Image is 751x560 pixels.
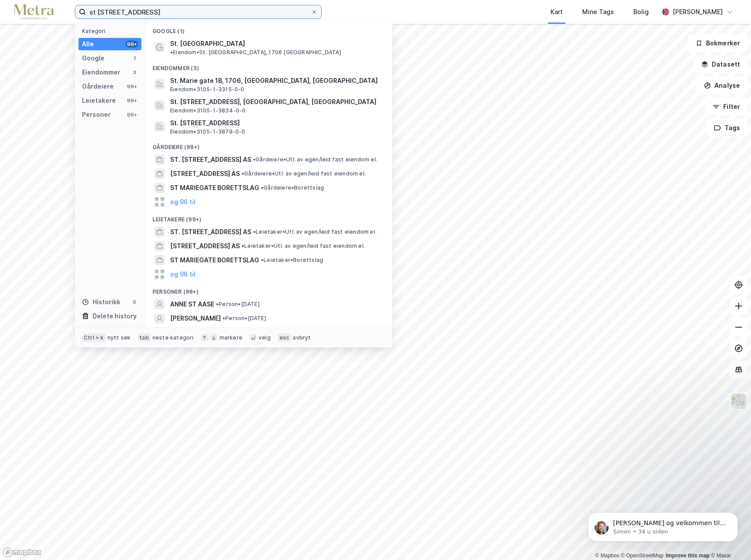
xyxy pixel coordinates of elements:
[219,334,242,341] div: markere
[145,209,392,225] div: Leietakere (99+)
[216,301,260,308] span: Person • [DATE]
[621,553,664,559] a: OpenStreetMap
[108,334,131,341] div: nytt søk
[253,228,256,235] span: •
[131,55,138,62] div: 1
[82,333,106,342] div: Ctrl + k
[38,26,151,68] span: [PERSON_NAME] og velkommen til Newsec Maps, [PERSON_NAME] det er du lurer på så er det bare å ta ...
[170,97,382,107] span: St. [STREET_ADDRESS], [GEOGRAPHIC_DATA], [GEOGRAPHIC_DATA]
[694,56,747,73] button: Datasett
[242,243,244,249] span: •
[170,38,245,49] span: St. [GEOGRAPHIC_DATA]
[253,228,376,235] span: Leietaker • Utl. av egen/leid fast eiendom el.
[582,7,614,17] div: Mine Tags
[242,170,366,177] span: Gårdeiere • Utl. av egen/leid fast eiendom el.
[253,156,256,163] span: •
[696,77,747,94] button: Analyse
[145,21,392,37] div: Google (1)
[170,299,214,310] span: ANNE ST AASE
[82,53,104,63] div: Google
[126,83,138,90] div: 99+
[170,118,382,128] span: St. [STREET_ADDRESS]
[595,553,619,559] a: Mapbox
[170,49,173,56] span: •
[259,334,271,341] div: velg
[261,184,264,191] span: •
[730,393,747,410] img: Z
[14,4,54,20] img: metra-logo.256734c3b2bbffee19d4.png
[261,257,264,263] span: •
[170,154,251,165] span: ST. [STREET_ADDRESS] AS
[86,5,311,19] input: Søk på adresse, matrikkel, gårdeiere, leietakere eller personer
[145,281,392,297] div: Personer (99+)
[170,107,246,114] span: Eiendom • 3105-1-3834-0-0
[170,197,196,207] button: og 96 til
[170,227,251,237] span: ST. [STREET_ADDRESS] AS
[575,494,751,556] iframe: Intercom notifications melding
[126,97,138,104] div: 99+
[706,119,747,137] button: Tags
[253,156,377,163] span: Gårdeiere • Utl. av egen/leid fast eiendom el.
[82,28,141,34] div: Kategori
[138,333,151,342] div: tab
[38,34,152,42] p: Message from Simen, sent 34 u siden
[82,297,120,307] div: Historikk
[145,137,392,153] div: Gårdeiere (99+)
[278,333,291,342] div: esc
[3,547,41,557] a: Mapbox homepage
[223,315,266,322] span: Person • [DATE]
[170,255,259,265] span: ST MARIEGATE BORETTSLAG
[170,75,382,86] span: St. Marie gate 1B, 1706, [GEOGRAPHIC_DATA], [GEOGRAPHIC_DATA]
[152,334,194,341] div: neste kategori
[242,243,365,250] span: Leietaker • Utl. av egen/leid fast eiendom el.
[170,241,240,251] span: [STREET_ADDRESS] AS
[82,67,120,78] div: Eiendommer
[93,311,137,321] div: Delete history
[170,269,196,280] button: og 96 til
[145,58,392,74] div: Eiendommer (3)
[82,39,94,49] div: Alle
[126,41,138,48] div: 99+
[170,49,341,56] span: Eiendom • St. [GEOGRAPHIC_DATA], 1706 [GEOGRAPHIC_DATA]
[666,553,710,559] a: Improve this map
[293,334,311,341] div: avbryt
[170,128,245,135] span: Eiendom • 3105-1-3878-0-0
[261,184,324,191] span: Gårdeiere • Borettslag
[223,315,225,321] span: •
[688,34,747,52] button: Bokmerker
[550,7,563,17] div: Kart
[82,81,114,92] div: Gårdeiere
[126,111,138,118] div: 99+
[216,301,219,307] span: •
[633,7,649,17] div: Bolig
[261,257,323,264] span: Leietaker • Borettslag
[705,98,747,116] button: Filter
[82,109,111,120] div: Personer
[131,299,138,306] div: 0
[170,313,221,324] span: [PERSON_NAME]
[673,7,723,17] div: [PERSON_NAME]
[170,86,245,93] span: Eiendom • 3105-1-3315-0-0
[242,170,244,177] span: •
[131,69,138,76] div: 3
[170,168,240,179] span: [STREET_ADDRESS] AS
[82,95,116,106] div: Leietakere
[170,183,259,193] span: ST MARIEGATE BORETTSLAG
